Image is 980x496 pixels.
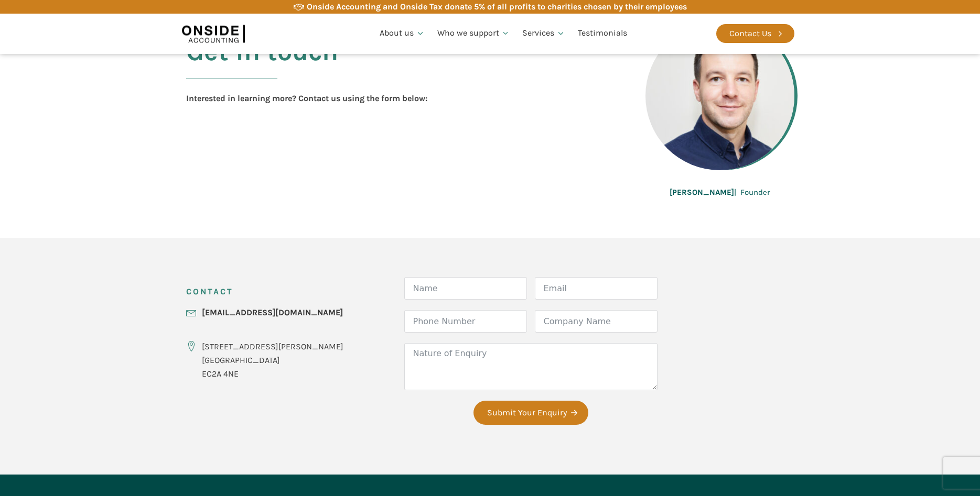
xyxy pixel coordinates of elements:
div: Interested in learning more? Contact us using the form below: [186,92,427,105]
input: Company Name [535,310,658,333]
a: Testimonials [572,16,633,51]
a: About us [373,16,431,51]
h2: Get in touch [186,37,338,92]
div: Contact Us [729,27,771,40]
a: Services [516,16,572,51]
button: Submit Your Enquiry [473,401,588,425]
a: Contact Us [716,24,794,43]
div: [STREET_ADDRESS][PERSON_NAME] [GEOGRAPHIC_DATA] EC2A 4NE [202,340,343,380]
input: Phone Number [404,310,527,333]
b: [PERSON_NAME] [670,188,734,197]
input: Email [535,277,658,300]
a: Who we support [431,16,516,51]
div: | Founder [670,186,770,199]
img: Onside Accounting [182,21,245,46]
a: [EMAIL_ADDRESS][DOMAIN_NAME] [202,306,343,319]
input: Name [404,277,527,300]
textarea: Nature of Enquiry [404,343,658,390]
h3: CONTACT [186,277,233,306]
